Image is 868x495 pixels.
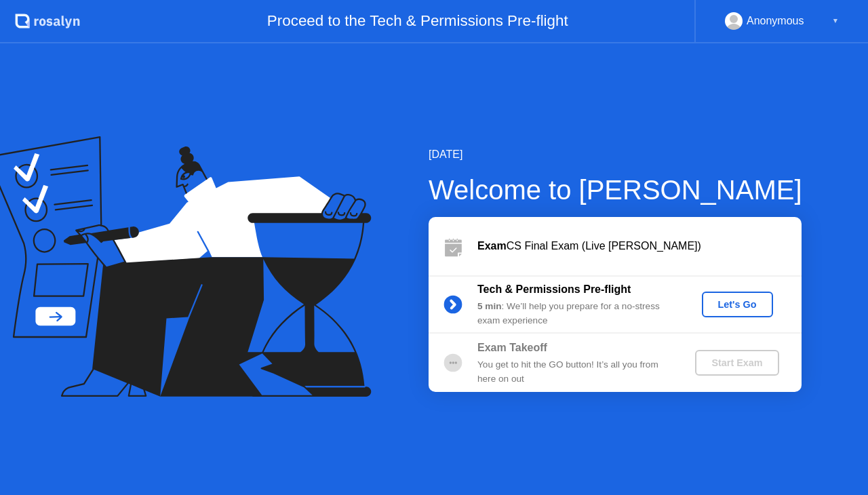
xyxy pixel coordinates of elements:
[429,146,802,163] div: [DATE]
[429,170,802,210] div: Welcome to [PERSON_NAME]
[832,12,839,30] div: ▼
[477,300,673,328] div: : We’ll help you prepare for a no-stress exam experience
[477,238,802,254] div: CS Final Exam (Live [PERSON_NAME])
[477,342,547,353] b: Exam Takeoff
[477,283,631,295] b: Tech & Permissions Pre-flight
[477,301,502,311] b: 5 min
[747,12,804,30] div: Anonymous
[707,299,768,310] div: Let's Go
[477,240,507,252] b: Exam
[702,292,773,317] button: Let's Go
[701,357,773,368] div: Start Exam
[695,350,778,376] button: Start Exam
[477,358,673,386] div: You get to hit the GO button! It’s all you from here on out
